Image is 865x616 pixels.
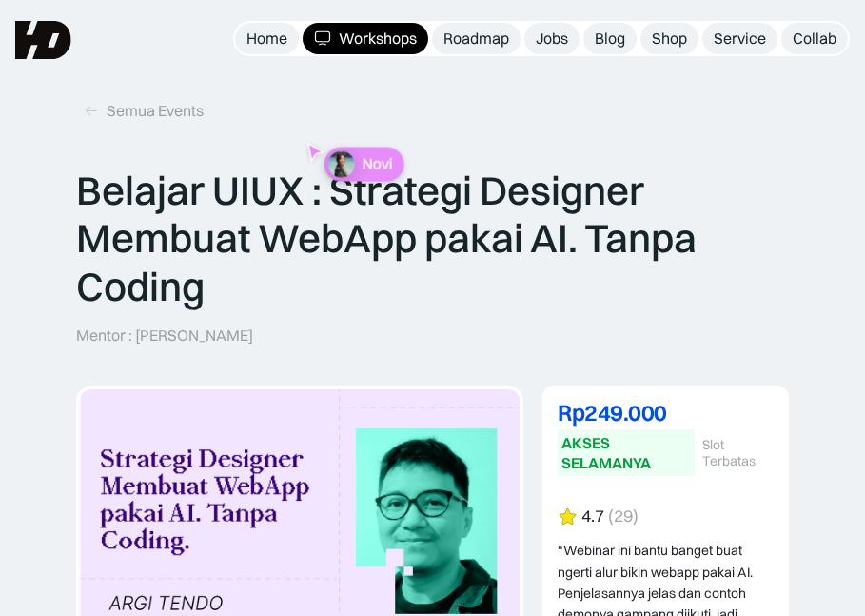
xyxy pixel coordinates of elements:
[339,29,417,49] div: Workshops
[443,29,509,49] div: Roadmap
[536,29,568,49] div: Jobs
[781,23,848,54] a: Collab
[652,29,687,49] div: Shop
[702,23,777,54] a: Service
[246,29,287,49] div: Home
[432,23,521,54] a: Roadmap
[303,23,428,54] a: Workshops
[76,95,211,127] a: Semua Events
[561,433,691,473] div: AKSES SELAMANYA
[640,23,698,54] a: Shop
[524,23,580,54] a: Jobs
[714,29,766,49] div: Service
[595,29,625,49] div: Blog
[76,326,253,346] p: Mentor : [PERSON_NAME]
[793,29,836,49] div: Collab
[702,437,774,469] div: Slot Terbatas
[608,507,639,527] div: (29)
[107,101,204,121] div: Semua Events
[235,23,299,54] a: Home
[583,23,637,54] a: Blog
[363,155,393,173] p: Novi
[581,507,604,527] div: 4.7
[558,401,774,424] div: Rp249.000
[76,167,789,310] p: Belajar UIUX : Strategi Designer Membuat WebApp pakai AI. Tanpa Coding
